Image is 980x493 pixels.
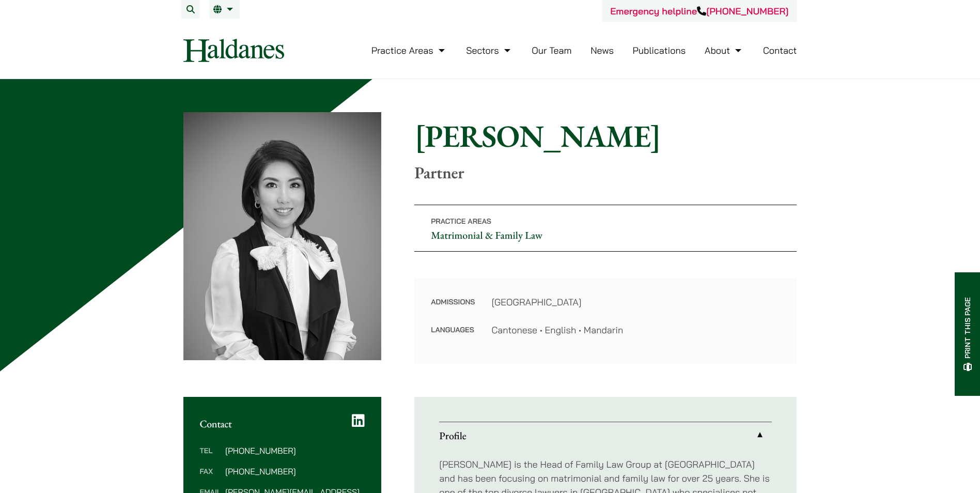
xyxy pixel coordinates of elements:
a: About [705,44,744,56]
dd: [PHONE_NUMBER] [225,446,365,455]
dd: [PHONE_NUMBER] [225,467,365,475]
a: LinkedIn [352,413,365,428]
dt: Tel [200,446,221,467]
a: Practice Areas [371,44,447,56]
a: Matrimonial & Family Law [431,228,542,242]
dt: Admissions [431,295,475,323]
a: News [590,44,614,56]
a: EN [213,5,236,13]
img: Logo of Haldanes [183,39,284,62]
h2: Contact [200,418,365,430]
a: Profile [439,422,772,449]
p: Partner [414,163,797,182]
dd: [GEOGRAPHIC_DATA] [491,295,780,309]
dd: Cantonese • English • Mandarin [491,323,780,337]
span: Practice Areas [431,217,491,226]
a: Sectors [466,44,512,56]
h1: [PERSON_NAME] [414,117,797,155]
a: Emergency helpline[PHONE_NUMBER] [610,5,788,17]
dt: Languages [431,323,475,337]
a: Publications [633,44,686,56]
a: Our Team [532,44,571,56]
dt: Fax [200,467,221,488]
a: Contact [763,44,797,56]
